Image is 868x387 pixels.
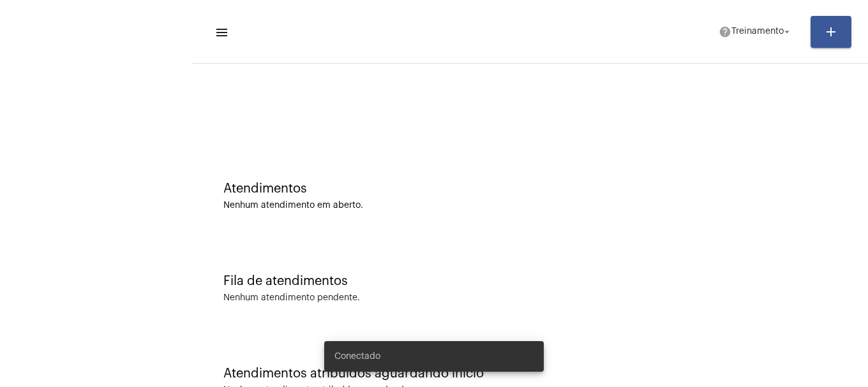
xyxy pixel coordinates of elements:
div: Nenhum atendimento em aberto. [223,201,836,210]
div: Atendimentos [223,182,836,196]
div: Atendimentos atribuídos aguardando início [223,367,836,381]
mat-icon: add [823,24,839,40]
mat-icon: sidenav icon [214,25,227,40]
div: Fila de atendimentos [223,274,836,288]
span: Treinamento [731,27,784,36]
div: Nenhum atendimento pendente. [223,293,360,303]
mat-icon: help [719,26,731,38]
mat-icon: arrow_drop_down [781,26,793,38]
span: Conectado [334,350,380,363]
button: Treinamento [711,19,800,45]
